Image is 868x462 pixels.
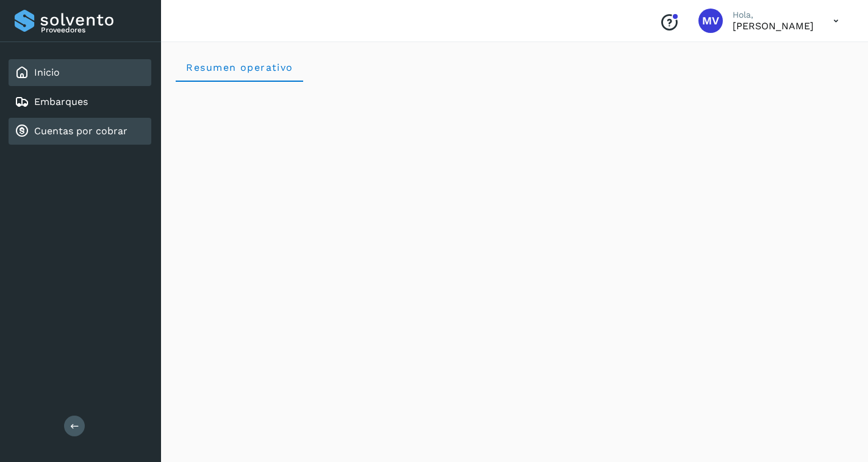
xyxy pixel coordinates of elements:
[733,10,814,20] p: Hola,
[9,88,151,115] div: Embarques
[34,96,88,107] a: Embarques
[9,118,151,145] div: Cuentas por cobrar
[41,26,146,34] p: Proveedores
[185,62,293,73] span: Resumen operativo
[733,20,814,32] p: Marcos Vargas Mancilla
[34,67,60,78] a: Inicio
[34,125,127,137] a: Cuentas por cobrar
[9,59,151,86] div: Inicio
